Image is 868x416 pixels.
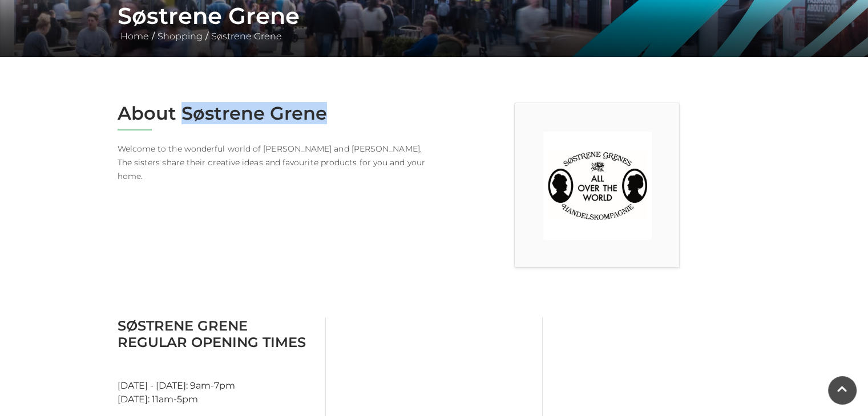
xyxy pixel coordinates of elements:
h2: About Søstrene Grene [118,103,426,124]
h3: Søstrene Grene Regular Opening Times [118,317,317,350]
a: Søstrene Grene [208,31,285,42]
p: Welcome to the wonderful world of [PERSON_NAME] and [PERSON_NAME]. The sisters share their creati... [118,142,426,183]
a: Home [118,31,152,42]
h1: Søstrene Grene [118,2,751,30]
a: Shopping [155,31,205,42]
div: / / [109,2,760,43]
